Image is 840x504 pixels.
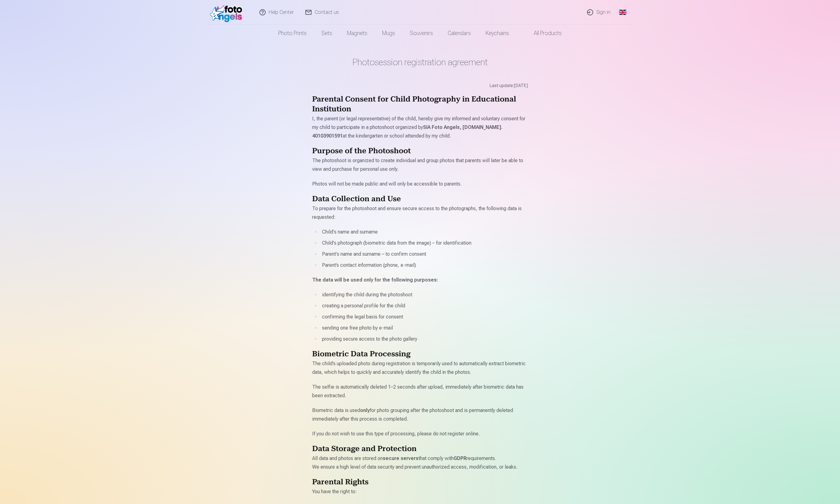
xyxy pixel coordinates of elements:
a: All products [516,25,569,42]
p: The photoshoot is organized to create individual and group photos that parents will later be able... [312,156,528,174]
a: Souvenirs [402,25,440,42]
a: Magnets [340,25,375,42]
h2: Biometric Data Processing [312,350,528,359]
li: Parent's name and surname – to confirm consent [320,250,528,258]
strong: secure servers [383,455,418,461]
p: You have the right to: [312,487,528,496]
p: All data and photos are stored on that comply with requirements. We ensure a high level of data s... [312,454,528,471]
img: /fa1 [210,2,245,22]
p: I, the parent (or legal representative) of the child, hereby give my informed and voluntary conse... [312,114,528,140]
h1: Photosession registration agreement [312,57,528,68]
h2: Data Collection and Use [312,194,528,204]
li: creating a personal profile for the child [320,302,528,310]
li: Parent’s contact information (phone, e-mail) [320,261,528,270]
p: Photos will not be made public and will only be accessible to parents. [312,180,528,188]
h2: Data Storage and Protection [312,444,528,454]
div: Last update : [DATE] [312,82,528,89]
li: Child's name and surname [320,228,528,236]
p: To prepare for the photoshoot and ensure secure access to the photographs, the following data is ... [312,204,528,222]
h2: Parental Consent for Child Photography in Educational Institution [312,95,528,114]
p: If you do not wish to use this type of processing, please do not register online. [312,430,528,438]
li: Child's photograph (biometric data from the image) – for identification [320,239,528,247]
li: providing secure access to the photo gallery [320,335,528,343]
h2: Parental Rights [312,478,528,487]
a: Mugs [375,25,402,42]
a: Sets [314,25,340,42]
a: Calendars [440,25,478,42]
p: The child’s uploaded photo during registration is temporarily used to automatically extract biome... [312,359,528,377]
li: confirming the legal basis for consent [320,313,528,321]
p: The selfie is automatically deleted 1–2 seconds after upload, immediately after biometric data ha... [312,383,528,400]
h2: Purpose of the Photoshoot [312,146,528,156]
a: Photo prints [271,25,314,42]
li: identifying the child during the photoshoot [320,290,528,299]
strong: GDPR [454,455,467,461]
p: Biometric data is used for photo grouping after the photoshoot and is permanently deleted immedia... [312,406,528,423]
li: sending one free photo by e-mail [320,324,528,332]
strong: only [360,407,370,413]
strong: The data will be used only for the following purposes: [312,277,438,283]
a: Keychains [478,25,516,42]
